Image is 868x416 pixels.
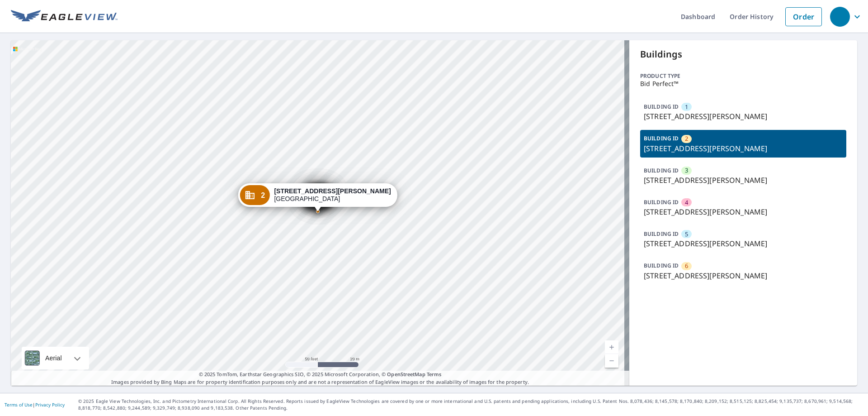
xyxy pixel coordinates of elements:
[644,230,679,238] p: BUILDING ID
[640,72,846,80] p: Product type
[685,166,688,175] span: 3
[199,371,442,378] span: © 2025 TomTom, Earthstar Geographics SIO, © 2025 Microsoft Corporation, ©
[644,262,679,269] p: BUILDING ID
[644,175,843,186] p: [STREET_ADDRESS][PERSON_NAME]
[5,402,33,408] a: Terms of Use
[644,270,843,281] p: [STREET_ADDRESS][PERSON_NAME]
[644,206,843,217] p: [STREET_ADDRESS][PERSON_NAME]
[644,143,843,154] p: [STREET_ADDRESS][PERSON_NAME]
[644,167,679,174] p: BUILDING ID
[427,371,442,378] a: Terms
[274,187,391,195] strong: [STREET_ADDRESS][PERSON_NAME]
[644,198,679,206] p: BUILDING ID
[785,7,822,26] a: Order
[387,371,425,378] a: OpenStreetMap
[644,103,679,110] p: BUILDING ID
[5,402,65,407] p: |
[644,238,843,249] p: [STREET_ADDRESS][PERSON_NAME]
[605,340,618,354] a: Current Level 19, Zoom In
[35,402,65,408] a: Privacy Policy
[42,347,65,369] div: Aerial
[261,192,265,199] span: 2
[22,347,89,369] div: Aerial
[238,183,397,211] div: Dropped pin, building 2, Commercial property, 3738 Glen Oaks Blvd Sioux City, IA 51104
[11,10,118,24] img: EV Logo
[685,262,688,270] span: 6
[605,354,618,368] a: Current Level 19, Zoom Out
[640,80,846,87] p: Bid Perfect™
[685,103,688,111] span: 1
[644,134,679,142] p: BUILDING ID
[274,187,391,203] div: [GEOGRAPHIC_DATA]
[640,48,846,61] p: Buildings
[685,134,688,143] span: 2
[11,371,629,386] p: Images provided by Bing Maps are for property identification purposes only and are not a represen...
[644,111,843,122] p: [STREET_ADDRESS][PERSON_NAME]
[685,198,688,207] span: 4
[78,398,863,411] p: © 2025 Eagle View Technologies, Inc. and Pictometry International Corp. All Rights Reserved. Repo...
[685,230,688,239] span: 5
